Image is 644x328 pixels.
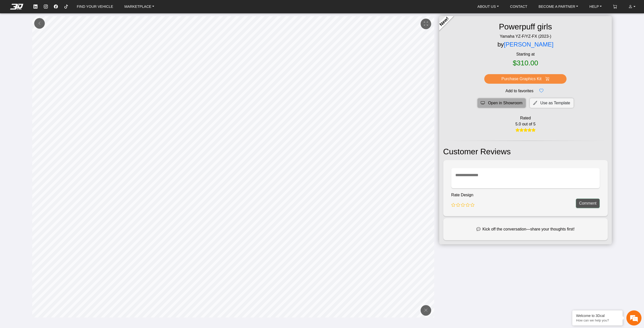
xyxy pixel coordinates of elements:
span: Purchase Graphics Kit [501,76,541,82]
button: Open in Showroom [477,98,526,108]
span: 5.0 out of 5 [515,121,536,127]
div: Chat with us now [34,26,92,33]
a: [PERSON_NAME] [504,41,553,48]
a: CONTACT [508,2,529,11]
h2: $310.00 [513,57,538,69]
span: Open in Showroom [488,100,522,106]
span: Add to favorites [505,88,533,94]
div: FAQs [34,149,65,164]
button: Purchase Graphics Kit [484,74,567,84]
h2: Powerpuff girls [495,20,556,33]
p: Rate Design [451,192,475,198]
div: Minimize live chat window [83,3,95,15]
span: Use as Template [540,100,570,106]
a: MARKETPLACE [123,2,156,11]
h4: by [497,39,553,50]
div: Articles [65,149,96,164]
p: How can we help you? [576,318,619,322]
span: Yamaha YZ-F/YZ-FX (2023-) [496,33,555,39]
a: BECOME A PARTNER [537,2,580,11]
span: Starting at [443,51,608,57]
span: Kick off the conversation—share your thoughts first! [482,226,575,232]
a: ABOUT US [475,2,501,11]
div: Navigation go back [6,26,13,33]
span: Rated [520,115,531,121]
h2: Customer Reviews [443,145,608,158]
span: Conversation [3,157,34,161]
div: Welcome to 3Dcal [576,314,619,318]
a: HELP [587,2,604,11]
button: Use as Template [530,98,574,108]
textarea: Type your message and hit 'Enter' [3,131,96,149]
span: We're online! [29,59,69,107]
a: FIND YOUR VEHICLE [75,2,115,11]
a: New! [435,13,453,30]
